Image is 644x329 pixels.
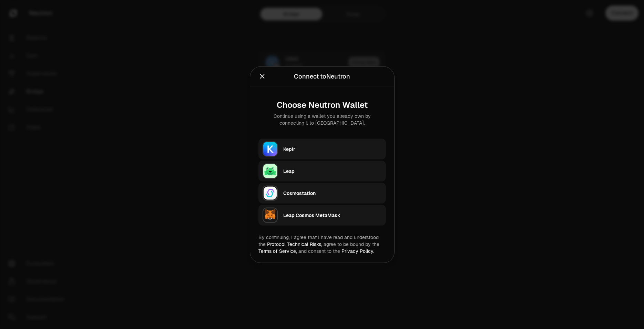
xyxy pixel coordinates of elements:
div: Continue using a wallet you already own by connecting it to [GEOGRAPHIC_DATA]. [264,112,380,126]
div: Keplr [283,145,382,152]
div: Leap Cosmos MetaMask [283,212,382,218]
img: Leap [263,163,278,178]
a: Privacy Policy. [341,248,374,254]
img: Cosmostation [263,185,278,201]
div: Connect to Neutron [294,71,350,81]
div: Choose Neutron Wallet [264,100,380,110]
a: Protocol Technical Risks, [267,241,322,247]
div: Leap [283,167,382,174]
button: LeapLeap [258,161,386,181]
button: KeplrKeplr [258,138,386,159]
div: Cosmostation [283,189,382,196]
button: Close [258,71,266,81]
a: Terms of Service, [258,248,297,254]
button: CosmostationCosmostation [258,183,386,203]
button: Leap Cosmos MetaMaskLeap Cosmos MetaMask [258,205,386,225]
img: Leap Cosmos MetaMask [263,207,278,223]
img: Keplr [263,141,278,156]
div: By continuing, I agree that I have read and understood the agree to be bound by the and consent t... [258,234,386,254]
